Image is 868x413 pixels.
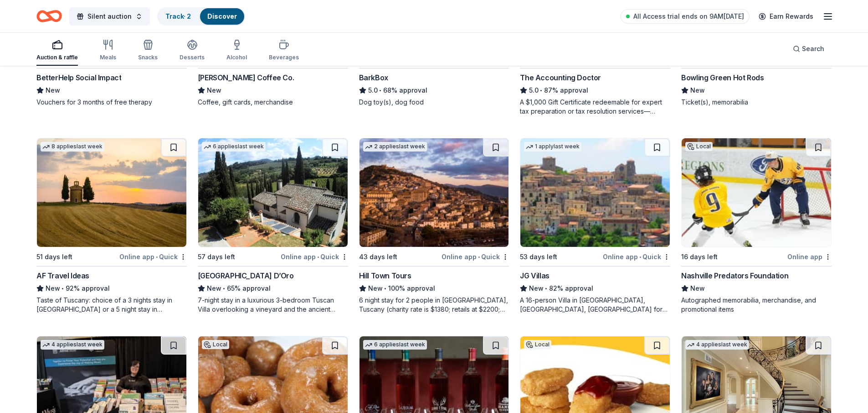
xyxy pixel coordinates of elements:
[359,138,509,314] a: Image for Hill Town Tours 2 applieslast week43 days leftOnline app•QuickHill Town ToursNew•100% a...
[529,283,544,294] span: New
[360,138,509,247] img: Image for Hill Town Tours
[690,283,705,294] span: New
[138,36,158,66] button: Snacks
[802,43,824,54] span: Search
[682,138,831,247] img: Image for Nashville Predators Foundation
[639,253,641,261] span: •
[520,283,670,294] div: 82% approval
[198,296,348,314] div: 7-night stay in a luxurious 3-bedroom Tuscan Villa overlooking a vineyard and the ancient walled ...
[165,12,191,20] a: Track· 2
[384,285,386,292] span: •
[36,296,187,314] div: Taste of Tuscany: choice of a 3 nights stay in [GEOGRAPHIC_DATA] or a 5 night stay in [GEOGRAPHIC...
[524,340,551,349] div: Local
[62,285,64,292] span: •
[363,142,427,152] div: 2 applies last week
[545,285,548,292] span: •
[138,54,158,61] div: Snacks
[317,253,319,261] span: •
[520,296,670,314] div: A 16-person Villa in [GEOGRAPHIC_DATA], [GEOGRAPHIC_DATA], [GEOGRAPHIC_DATA] for 7days/6nights (R...
[207,283,221,294] span: New
[685,142,713,151] div: Local
[520,138,670,247] img: Image for JG Villas
[681,138,832,314] a: Image for Nashville Predators FoundationLocal16 days leftOnline appNashville Predators Foundation...
[753,8,819,25] a: Earn Rewards
[226,36,247,66] button: Alcohol
[119,251,187,262] div: Online app Quick
[202,340,229,349] div: Local
[529,85,539,96] span: 5.0
[36,138,187,314] a: Image for AF Travel Ideas8 applieslast week51 days leftOnline app•QuickAF Travel IdeasNew•92% app...
[621,9,750,24] a: All Access trial ends on 9AM[DATE]
[359,98,509,107] div: Dog toy(s), dog food
[198,72,294,83] div: [PERSON_NAME] Coffee Co.
[681,72,764,83] div: Bowling Green Hot Rods
[520,270,549,281] div: JG Villas
[198,138,348,247] img: Image for Villa Sogni D’Oro
[379,87,381,94] span: •
[41,142,104,152] div: 8 applies last week
[226,54,247,61] div: Alcohol
[690,85,705,96] span: New
[36,5,62,27] a: Home
[520,138,670,314] a: Image for JG Villas1 applylast week53 days leftOnline app•QuickJG VillasNew•82% approvalA 16-pers...
[223,285,225,292] span: •
[198,251,235,262] div: 57 days left
[787,251,832,262] div: Online app
[368,283,383,294] span: New
[786,40,832,58] button: Search
[36,283,187,294] div: 92% approval
[681,270,788,281] div: Nashville Predators Foundation
[198,283,348,294] div: 65% approval
[368,85,378,96] span: 5.0
[478,253,480,261] span: •
[359,251,397,262] div: 43 days left
[198,98,348,107] div: Coffee, gift cards, merchandise
[180,54,205,61] div: Desserts
[198,270,294,281] div: [GEOGRAPHIC_DATA] D’Oro
[202,142,266,152] div: 6 applies last week
[359,283,509,294] div: 100% approval
[157,7,245,26] button: Track· 2Discover
[87,11,132,22] span: Silent auction
[681,251,718,262] div: 16 days left
[359,72,388,83] div: BarkBox
[359,296,509,314] div: 6 night stay for 2 people in [GEOGRAPHIC_DATA], Tuscany (charity rate is $1380; retails at $2200;...
[46,283,60,294] span: New
[100,36,116,66] button: Meals
[442,251,509,262] div: Online app Quick
[269,54,299,61] div: Beverages
[633,11,744,22] span: All Access trial ends on 9AM[DATE]
[540,87,543,94] span: •
[520,72,601,83] div: The Accounting Doctor
[520,85,670,96] div: 87% approval
[180,36,205,66] button: Desserts
[198,138,348,314] a: Image for Villa Sogni D’Oro6 applieslast week57 days leftOnline app•Quick[GEOGRAPHIC_DATA] D’OroN...
[36,72,121,83] div: BetterHelp Social Impact
[69,7,150,26] button: Silent auction
[269,36,299,66] button: Beverages
[207,12,237,20] a: Discover
[36,251,72,262] div: 51 days left
[685,340,749,350] div: 4 applies last week
[359,270,411,281] div: Hill Town Tours
[520,251,557,262] div: 53 days left
[520,98,670,116] div: A $1,000 Gift Certificate redeemable for expert tax preparation or tax resolution services—recipi...
[37,138,186,247] img: Image for AF Travel Ideas
[359,85,509,96] div: 68% approval
[681,98,832,107] div: Ticket(s), memorabilia
[281,251,348,262] div: Online app Quick
[36,54,78,61] div: Auction & raffle
[36,98,187,107] div: Vouchers for 3 months of free therapy
[207,85,221,96] span: New
[100,54,116,61] div: Meals
[46,85,60,96] span: New
[36,36,78,66] button: Auction & raffle
[681,296,832,314] div: Autographed memorabilia, merchandise, and promotional items
[156,253,158,261] span: •
[363,340,427,350] div: 6 applies last week
[524,142,581,152] div: 1 apply last week
[41,340,104,350] div: 4 applies last week
[36,270,89,281] div: AF Travel Ideas
[603,251,670,262] div: Online app Quick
